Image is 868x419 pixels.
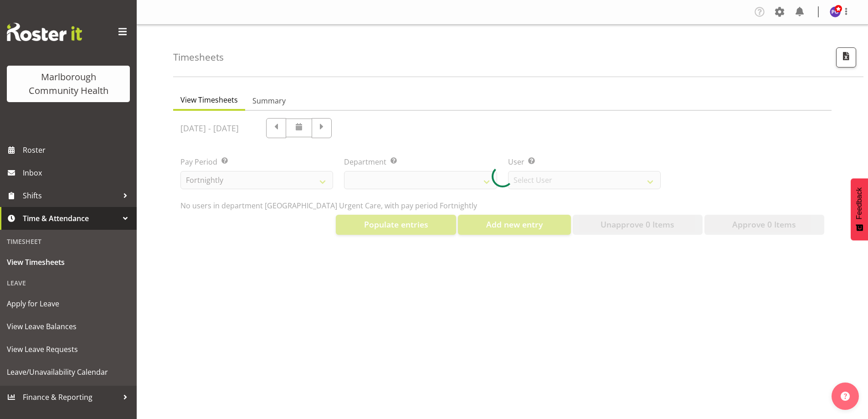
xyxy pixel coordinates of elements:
span: View Leave Requests [7,342,130,356]
img: payroll-officer11877.jpg [830,6,841,17]
span: Leave/Unavailability Calendar [7,365,130,379]
a: View Leave Balances [2,315,134,338]
img: help-xxl-2.png [841,392,850,401]
span: View Leave Balances [7,320,130,333]
img: Rosterit website logo [7,23,82,41]
span: Roster [23,143,132,157]
h4: Timesheets [173,52,224,62]
a: Apply for Leave [2,292,134,315]
span: Feedback [855,187,863,219]
a: Leave/Unavailability Calendar [2,361,134,383]
div: Marlborough Community Health [16,70,121,98]
span: Summary [252,95,286,106]
span: Finance & Reporting [23,390,118,404]
a: View Timesheets [2,251,134,274]
div: Leave [2,274,134,292]
span: Inbox [23,166,132,180]
div: Timesheet [2,232,134,251]
span: View Timesheets [180,94,238,105]
button: Export CSV [836,47,856,67]
a: View Leave Requests [2,338,134,361]
span: Apply for Leave [7,297,130,310]
span: Shifts [23,189,118,202]
span: Time & Attendance [23,212,118,225]
span: View Timesheets [7,255,130,269]
button: Feedback - Show survey [851,178,868,240]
